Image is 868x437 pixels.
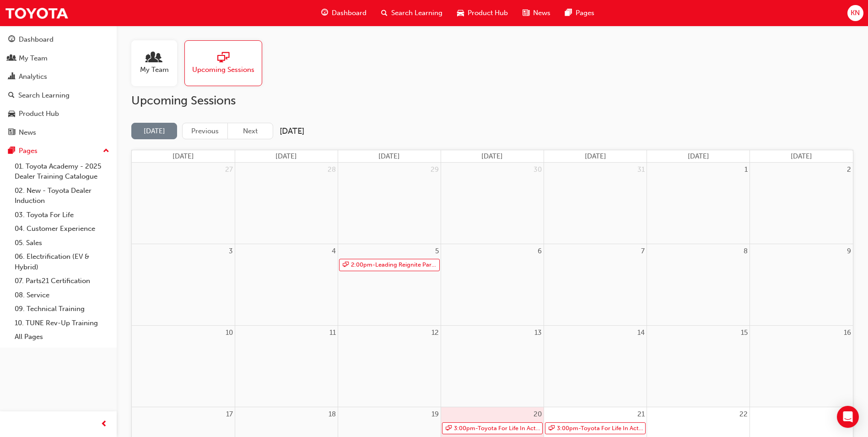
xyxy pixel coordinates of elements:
a: August 19, 2025 [430,407,441,421]
span: [DATE] [791,152,812,160]
span: [DATE] [481,152,503,160]
span: pages-icon [565,7,572,19]
td: August 13, 2025 [441,325,544,407]
a: pages-iconPages [558,4,602,22]
span: [DATE] [173,152,194,160]
span: chart-icon [8,73,15,81]
a: August 14, 2025 [636,326,647,340]
a: August 6, 2025 [536,244,544,258]
a: July 30, 2025 [532,163,544,177]
a: Product Hub [4,105,113,122]
a: News [4,124,113,141]
span: pages-icon [8,147,15,155]
span: [DATE] [378,152,400,160]
a: My Team [4,50,113,67]
button: [DATE] [131,123,177,140]
td: August 1, 2025 [647,163,750,244]
span: car-icon [457,7,464,19]
span: people-icon [148,52,160,65]
a: My Team [131,40,184,86]
td: August 9, 2025 [750,244,853,325]
span: Search Learning [391,8,442,18]
a: search-iconSearch Learning [374,4,450,22]
a: August 15, 2025 [739,326,749,340]
td: July 31, 2025 [544,163,647,244]
span: [DATE] [275,152,297,160]
td: August 6, 2025 [441,244,544,325]
td: August 12, 2025 [338,325,441,407]
a: Sunday [171,150,196,163]
img: Trak [5,3,69,23]
td: July 30, 2025 [441,163,544,244]
a: Saturday [789,150,814,163]
span: sessionType_ONLINE_URL-icon [217,52,229,65]
span: guage-icon [321,7,328,19]
td: August 4, 2025 [235,244,338,325]
a: car-iconProduct Hub [450,4,515,22]
span: search-icon [381,7,388,19]
span: guage-icon [8,36,15,44]
a: July 27, 2025 [223,163,235,177]
div: Dashboard [19,34,54,45]
a: 07. Parts21 Certification [11,274,113,288]
a: Thursday [583,150,608,163]
span: Product Hub [468,8,508,18]
a: August 17, 2025 [224,407,235,421]
a: 03. Toyota For Life [11,208,113,222]
button: DashboardMy TeamAnalyticsSearch LearningProduct HubNews [4,29,113,142]
a: August 22, 2025 [738,407,749,421]
div: Pages [19,146,38,156]
div: My Team [19,53,48,64]
a: August 8, 2025 [742,244,749,258]
a: Wednesday [480,150,505,163]
td: August 14, 2025 [544,325,647,407]
td: August 16, 2025 [750,325,853,407]
h2: [DATE] [280,126,304,137]
span: KN [851,8,860,18]
a: Friday [686,150,711,163]
span: up-icon [103,145,109,157]
button: Previous [182,123,228,140]
a: August 10, 2025 [224,326,235,340]
div: Open Intercom Messenger [837,406,859,428]
a: 09. Technical Training [11,302,113,316]
span: search-icon [8,92,15,100]
td: August 2, 2025 [750,163,853,244]
span: 3:00pm - Toyota For Life In Action - Virtual Classroom [556,423,644,434]
a: 04. Customer Experience [11,222,113,236]
button: KN [847,5,863,21]
div: Product Hub [19,109,59,119]
td: August 11, 2025 [235,325,338,407]
td: August 3, 2025 [132,244,235,325]
a: All Pages [11,330,113,344]
button: Pages [4,142,113,159]
span: sessionType_ONLINE_URL-icon [549,423,555,434]
a: August 18, 2025 [327,407,338,421]
span: My Team [140,65,169,75]
a: August 12, 2025 [430,326,441,340]
td: August 8, 2025 [647,244,750,325]
a: August 20, 2025 [532,407,544,421]
a: Monday [274,150,299,163]
div: Search Learning [18,90,70,101]
td: July 28, 2025 [235,163,338,244]
span: Upcoming Sessions [192,65,254,75]
a: August 1, 2025 [743,163,749,177]
span: sessionType_ONLINE_URL-icon [446,423,452,434]
a: August 2, 2025 [845,163,853,177]
a: August 16, 2025 [842,326,853,340]
span: car-icon [8,110,15,118]
td: July 27, 2025 [132,163,235,244]
a: August 21, 2025 [636,407,647,421]
td: August 7, 2025 [544,244,647,325]
span: 3:00pm - Toyota For Life In Action - Virtual Classroom [453,423,541,434]
a: 01. Toyota Academy - 2025 Dealer Training Catalogue [11,159,113,184]
a: August 4, 2025 [330,244,338,258]
a: August 9, 2025 [845,244,853,258]
span: sessionType_ONLINE_URL-icon [343,259,349,271]
td: July 29, 2025 [338,163,441,244]
a: news-iconNews [515,4,558,22]
span: News [533,8,550,18]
